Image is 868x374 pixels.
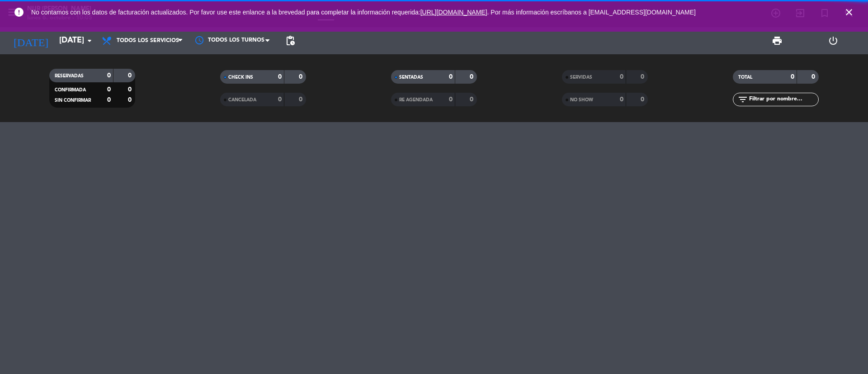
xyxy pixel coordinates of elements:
[278,74,282,80] strong: 0
[107,72,111,79] strong: 0
[470,74,475,80] strong: 0
[737,94,748,105] i: filter_list
[620,96,623,103] strong: 0
[791,74,794,80] strong: 0
[128,97,133,103] strong: 0
[828,35,839,46] i: power_settings_new
[738,75,752,80] span: TOTAL
[748,95,818,104] input: Filtrar por nombre...
[420,9,487,16] a: [URL][DOMAIN_NAME]
[14,7,24,18] i: error
[55,98,91,103] span: SIN CONFIRMAR
[84,35,95,46] i: arrow_drop_down
[399,75,423,80] span: SENTADAS
[805,27,861,54] div: LOG OUT
[228,98,256,102] span: CANCELADA
[278,96,282,103] strong: 0
[117,38,179,44] span: Todos los servicios
[449,96,453,103] strong: 0
[844,7,854,18] i: close
[107,86,111,93] strong: 0
[399,98,433,102] span: RE AGENDADA
[449,74,453,80] strong: 0
[107,97,111,103] strong: 0
[55,88,86,92] span: CONFIRMADA
[299,74,304,80] strong: 0
[641,74,646,80] strong: 0
[31,9,696,16] span: No contamos con los datos de facturación actualizados. Por favor use este enlance a la brevedad p...
[772,35,783,46] span: print
[128,86,133,93] strong: 0
[570,98,593,102] span: NO SHOW
[228,75,253,80] span: CHECK INS
[128,72,133,79] strong: 0
[55,74,84,78] span: RESERVADAS
[570,75,592,80] span: SERVIDAS
[285,35,296,46] span: pending_actions
[487,9,696,16] a: . Por más información escríbanos a [EMAIL_ADDRESS][DOMAIN_NAME]
[7,31,55,51] i: [DATE]
[620,74,623,80] strong: 0
[299,96,304,103] strong: 0
[811,74,817,80] strong: 0
[470,96,475,103] strong: 0
[641,96,646,103] strong: 0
